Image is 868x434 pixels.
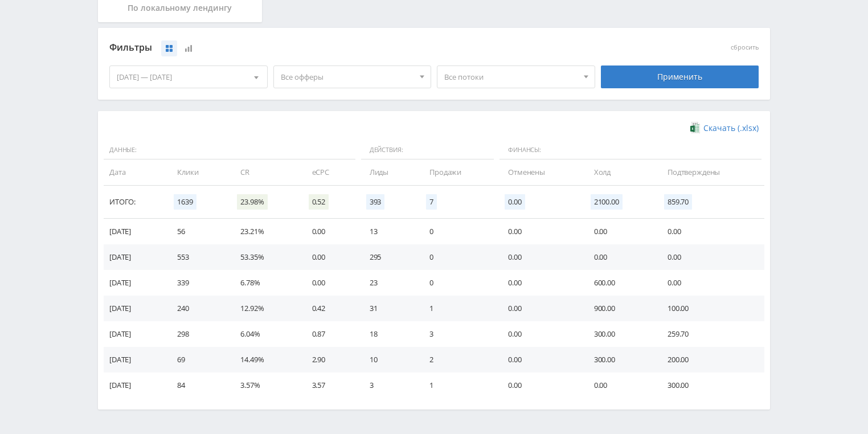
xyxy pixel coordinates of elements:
td: 0.00 [497,244,583,270]
td: Лиды [358,159,418,185]
td: [DATE] [104,372,166,398]
td: 3.57 [301,372,358,398]
td: Подтверждены [656,159,764,185]
td: 18 [358,321,418,347]
td: [DATE] [104,219,166,244]
td: 300.00 [583,347,656,372]
td: CR [229,159,300,185]
td: 31 [358,296,418,321]
td: 0.42 [301,296,358,321]
span: Финансы: [499,141,761,160]
td: 6.04% [229,321,300,347]
td: Продажи [418,159,497,185]
td: 0.00 [497,270,583,296]
td: Отменены [497,159,583,185]
td: 14.49% [229,347,300,372]
td: 259.70 [656,321,764,347]
td: 200.00 [656,347,764,372]
td: 0 [418,219,497,244]
td: 100.00 [656,296,764,321]
td: 23.21% [229,219,300,244]
td: 0.00 [497,347,583,372]
span: Данные: [104,141,355,160]
td: Клики [166,159,229,185]
span: 2100.00 [591,194,623,210]
td: 0.00 [583,219,656,244]
td: 300.00 [583,321,656,347]
a: Скачать (.xlsx) [690,122,759,134]
td: Холд [583,159,656,185]
div: Применить [601,65,759,88]
td: 13 [358,219,418,244]
td: 3 [418,321,497,347]
td: 12.92% [229,296,300,321]
td: 6.78% [229,270,300,296]
td: 0.87 [301,321,358,347]
td: 1 [418,372,497,398]
td: 84 [166,372,229,398]
span: 393 [366,194,385,210]
td: 0.00 [301,270,358,296]
span: Все офферы [281,66,414,88]
td: 1 [418,296,497,321]
td: 53.35% [229,244,300,270]
td: [DATE] [104,347,166,372]
td: 240 [166,296,229,321]
td: 0.00 [656,244,764,270]
td: 900.00 [583,296,656,321]
td: 300.00 [656,372,764,398]
button: сбросить [731,44,759,51]
td: 0.00 [497,321,583,347]
td: 0.00 [583,244,656,270]
td: 0.00 [497,296,583,321]
span: 23.98% [237,194,267,210]
td: [DATE] [104,270,166,296]
td: 0.00 [301,244,358,270]
td: 23 [358,270,418,296]
td: Итого: [104,186,166,219]
td: [DATE] [104,244,166,270]
td: eCPC [301,159,358,185]
td: 0.00 [497,219,583,244]
td: 69 [166,347,229,372]
span: 7 [426,194,437,210]
td: 3.57% [229,372,300,398]
span: 0.52 [309,194,329,210]
td: 0.00 [583,372,656,398]
td: 295 [358,244,418,270]
td: 10 [358,347,418,372]
span: 0.00 [505,194,525,210]
td: Дата [104,159,166,185]
span: Все потоки [444,66,578,88]
span: 859.70 [664,194,692,210]
td: 553 [166,244,229,270]
img: xlsx [690,122,700,133]
td: 56 [166,219,229,244]
td: 2 [418,347,497,372]
span: 1639 [174,194,196,210]
td: 0.00 [301,219,358,244]
td: 0.00 [656,219,764,244]
td: 0 [418,244,497,270]
td: [DATE] [104,321,166,347]
td: 2.90 [301,347,358,372]
span: Скачать (.xlsx) [703,124,759,133]
td: 600.00 [583,270,656,296]
td: 0.00 [497,372,583,398]
td: 0 [418,270,497,296]
span: Действия: [361,141,494,160]
td: 3 [358,372,418,398]
div: [DATE] — [DATE] [110,66,267,88]
td: 0.00 [656,270,764,296]
td: 298 [166,321,229,347]
td: [DATE] [104,296,166,321]
div: Фильтры [109,39,595,56]
td: 339 [166,270,229,296]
